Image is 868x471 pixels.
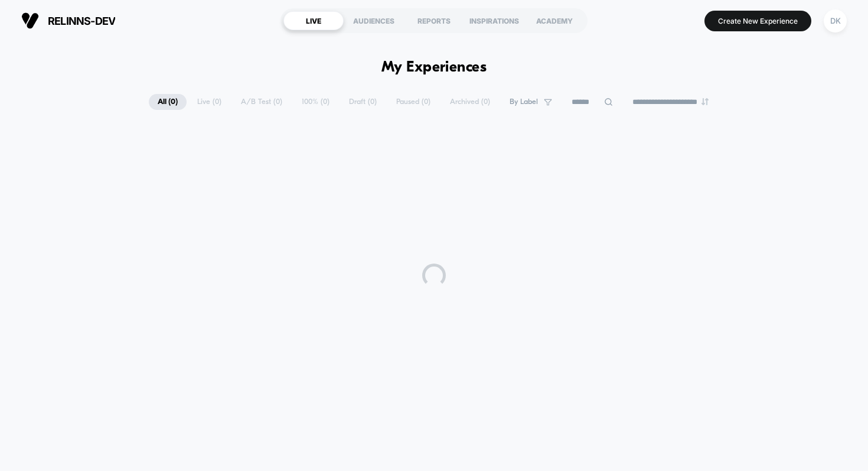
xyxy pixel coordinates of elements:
span: All ( 0 ) [149,94,187,110]
div: LIVE [283,11,344,30]
button: Create New Experience [704,11,811,31]
img: end [701,98,709,105]
span: By Label [510,98,538,106]
div: AUDIENCES [344,11,404,30]
div: DK [824,9,847,33]
button: relinns-dev [18,11,119,30]
button: DK [820,9,850,33]
span: relinns-dev [48,15,115,27]
h1: My Experiences [381,59,487,76]
div: REPORTS [404,11,464,30]
div: ACADEMY [524,11,585,30]
div: INSPIRATIONS [464,11,524,30]
img: Visually logo [21,12,39,30]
